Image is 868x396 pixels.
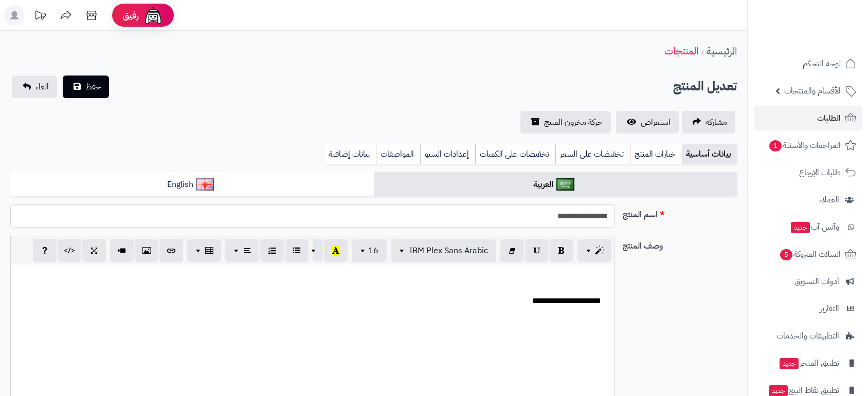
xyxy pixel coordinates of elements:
a: أدوات التسويق [754,269,862,294]
span: الطلبات [817,111,841,125]
span: العملاء [819,193,839,207]
img: العربية [556,178,574,191]
span: رفيق [122,9,139,22]
span: لوحة التحكم [803,56,841,71]
span: جديد [791,222,810,233]
a: المنتجات [664,43,698,59]
a: وآتس آبجديد [754,215,862,239]
a: التقارير [754,296,862,321]
span: حركة مخزون المنتج [544,116,603,128]
a: العملاء [754,187,862,212]
a: إعدادات السيو [420,144,475,164]
a: خيارات المنتج [630,144,682,164]
a: السلات المتروكة5 [754,242,862,267]
a: English [10,172,374,197]
span: IBM Plex Sans Arabic [409,244,488,257]
a: الرئيسية [707,43,737,59]
span: التطبيقات والخدمات [776,329,839,343]
button: حفظ [63,76,109,98]
a: طلبات الإرجاع [754,160,862,185]
span: الأقسام والمنتجات [784,84,841,98]
button: IBM Plex Sans Arabic [391,239,496,262]
span: مشاركه [706,116,727,128]
a: تطبيق المتجرجديد [754,351,862,375]
a: المواصفات [376,144,420,164]
a: مشاركه [682,111,735,134]
button: 16 [352,239,387,262]
span: المراجعات والأسئلة [768,138,841,153]
span: التقارير [820,301,839,316]
a: العربية [374,172,737,197]
a: المراجعات والأسئلة1 [754,133,862,158]
a: الطلبات [754,106,862,130]
img: English [196,178,214,191]
label: وصف المنتج [619,236,741,252]
a: تخفيضات على السعر [555,144,630,164]
img: ai-face.png [143,5,164,26]
span: تطبيق المتجر [779,356,839,370]
a: بيانات أساسية [682,144,737,164]
span: أدوات التسويق [794,274,839,289]
span: 5 [780,249,792,260]
a: استعراض [616,111,679,134]
a: الغاء [12,76,57,98]
a: حركة مخزون المنتج [520,111,611,134]
span: 16 [368,244,378,257]
span: السلات المتروكة [779,247,841,261]
a: تحديثات المنصة [27,5,53,28]
label: اسم المنتج [619,204,741,221]
h2: تعديل المنتج [673,76,737,97]
span: جديد [780,358,799,369]
a: بيانات إضافية [324,144,376,164]
span: طلبات الإرجاع [799,165,841,180]
a: تخفيضات على الكميات [475,144,555,164]
span: وآتس آب [790,220,839,234]
span: حفظ [85,81,101,93]
span: استعراض [641,116,671,128]
a: لوحة التحكم [754,51,862,76]
span: الغاء [35,81,49,93]
span: 1 [769,140,782,152]
a: التطبيقات والخدمات [754,324,862,348]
